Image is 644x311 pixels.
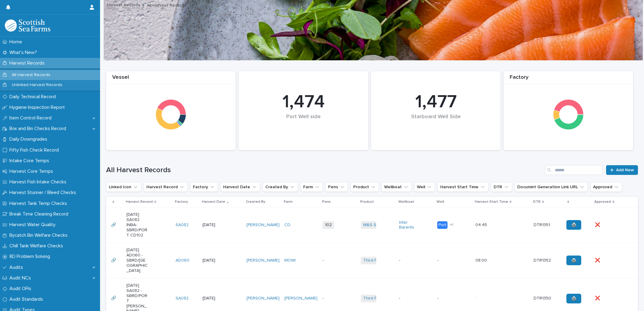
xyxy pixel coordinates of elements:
[475,199,508,205] p: Harvest Start Time
[533,199,541,205] p: DTR
[111,257,117,263] p: 🔗
[247,222,280,228] a: [PERSON_NAME]
[399,258,421,263] p: -
[7,254,55,259] p: 8D Problem Solving
[7,94,61,100] p: Daily Technical Record
[323,221,334,229] span: 102
[438,182,488,192] button: Harvest Start Time
[144,182,188,192] button: Harvest Record
[111,221,117,228] p: 🔗
[106,243,638,278] tr: 🔗🔗 [DATE] AD060 -SBRD/[GEOGRAPHIC_DATA]AD060 [DATE][PERSON_NAME] MOWI -Third Party Salmon --08:00...
[398,199,414,205] p: Wellboat
[475,257,488,263] p: 08:00
[7,115,56,121] p: Item Control Record
[504,74,633,84] div: Factory
[111,295,117,301] p: 🔗
[176,222,189,228] a: SA082
[247,258,280,263] a: [PERSON_NAME]
[249,91,358,113] div: 1,474
[571,296,576,301] span: 🖨️
[263,182,298,192] button: Created By
[175,199,188,205] p: Factory
[545,165,602,175] input: Search
[534,295,552,301] p: DTR1350
[202,199,225,205] p: Harvest Date
[284,296,317,301] a: [PERSON_NAME]
[147,2,186,8] p: All Harvest Records
[203,222,224,228] p: [DATE]
[7,39,27,45] p: Home
[284,258,296,263] a: MOWI
[323,296,344,301] p: -
[7,296,48,302] p: Audit Standards
[176,258,190,263] a: AD060
[246,199,265,205] p: Created By
[437,199,444,205] p: Well
[7,275,36,281] p: Audit NCs
[7,190,81,196] p: Harvest Stunner / Bleed Checks
[381,91,490,113] div: 1,477
[437,296,459,301] p: -
[126,199,153,205] p: Harvest Record
[566,220,581,230] a: 🖨️
[534,221,551,228] p: DTR1351
[323,258,344,263] p: -
[5,19,50,32] img: mMrefqRFQpe26GRNOUkG
[126,248,148,273] p: [DATE] AD060 -SBRD/[GEOGRAPHIC_DATA]
[7,60,49,66] p: Harvest Records
[595,257,601,263] p: ❌
[190,182,218,192] button: Factory
[590,182,622,192] button: Approved
[437,221,448,229] div: Port
[300,182,323,192] button: Farm
[475,295,478,301] p: :
[450,223,453,227] span: + 1
[381,182,412,192] button: Wellboat
[595,295,601,301] p: ❌
[399,220,421,230] a: Inter Barents
[7,179,71,185] p: Harvest Fish Intake Checks
[7,82,67,88] p: Unlinked Harvest Records
[571,223,576,227] span: 🖨️
[7,50,42,55] p: What's New?
[616,168,634,172] span: Add New
[284,199,293,205] p: Farm
[7,147,64,153] p: Fifty Fish Check Record
[363,296,400,301] a: Third Party Salmon
[7,105,70,110] p: Hygiene Inspection Report
[351,182,379,192] button: Product
[7,286,36,292] p: Audit OFIs
[363,222,386,228] a: M&S Select
[7,211,73,217] p: Break Time Cleaning Record
[284,222,290,228] a: CD
[566,294,581,303] a: 🖨️
[106,74,236,84] div: Vessel
[360,199,374,205] p: Product
[491,182,512,192] button: DTR
[322,199,331,205] p: Pens
[176,296,189,301] a: SA082
[7,232,72,238] p: Bycatch Bin Welfare Checks
[7,243,68,249] p: Chill Tank Welfare Checks
[515,182,588,192] button: Documint Generation Link URL
[381,114,490,133] div: Starboard Well Side
[475,221,488,228] p: 04:45
[7,265,28,270] p: Audits
[107,1,140,8] a: Harvest Records
[566,256,581,265] a: 🖨️
[7,72,55,78] p: All Harvest Records
[106,182,141,192] button: Linked Icon
[220,182,260,192] button: Harvest Date
[7,169,58,174] p: Harvest Core Temps
[7,222,60,228] p: Harvest Water Quality
[414,182,435,192] button: Well
[363,258,400,263] a: Third Party Salmon
[106,207,638,243] tr: 🔗🔗 [DATE] SA082 INBA-SBRD/PORT CD102SA082 [DATE][PERSON_NAME] CD 102M&S Select Inter Barents Port...
[595,221,601,228] p: ❌
[437,258,459,263] p: -
[606,165,638,175] a: Add New
[106,166,542,175] h1: All Harvest Records
[7,158,54,164] p: Intake Core Temps
[399,296,421,301] p: -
